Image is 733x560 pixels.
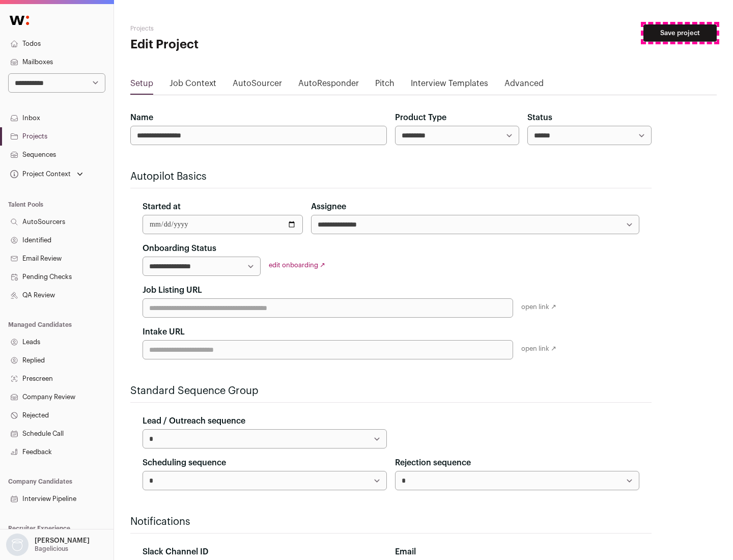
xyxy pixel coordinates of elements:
[170,77,216,94] a: Job Context
[233,77,282,94] a: AutoSourcer
[130,77,153,94] a: Setup
[411,77,488,94] a: Interview Templates
[143,415,245,427] label: Lead / Outreach sequence
[143,326,185,338] label: Intake URL
[35,545,68,553] p: Bagelicious
[143,546,208,558] label: Slack Channel ID
[8,170,71,178] div: Project Context
[269,262,325,268] a: edit onboarding ↗
[130,24,326,33] h2: Projects
[8,167,85,181] button: Open dropdown
[130,384,652,398] h2: Standard Sequence Group
[395,457,471,469] label: Rejection sequence
[143,457,226,469] label: Scheduling sequence
[130,515,652,529] h2: Notifications
[4,534,92,556] button: Open dropdown
[643,24,717,42] button: Save project
[143,242,216,255] label: Onboarding Status
[527,111,552,124] label: Status
[504,77,544,94] a: Advanced
[130,111,153,124] label: Name
[375,77,394,94] a: Pitch
[395,111,446,124] label: Product Type
[395,546,639,558] div: Email
[143,201,181,213] label: Started at
[298,77,359,94] a: AutoResponder
[130,37,326,53] h1: Edit Project
[35,537,90,545] p: [PERSON_NAME]
[4,10,35,31] img: Wellfound
[311,201,346,213] label: Assignee
[143,284,202,296] label: Job Listing URL
[130,170,652,184] h2: Autopilot Basics
[6,534,29,556] img: nopic.png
